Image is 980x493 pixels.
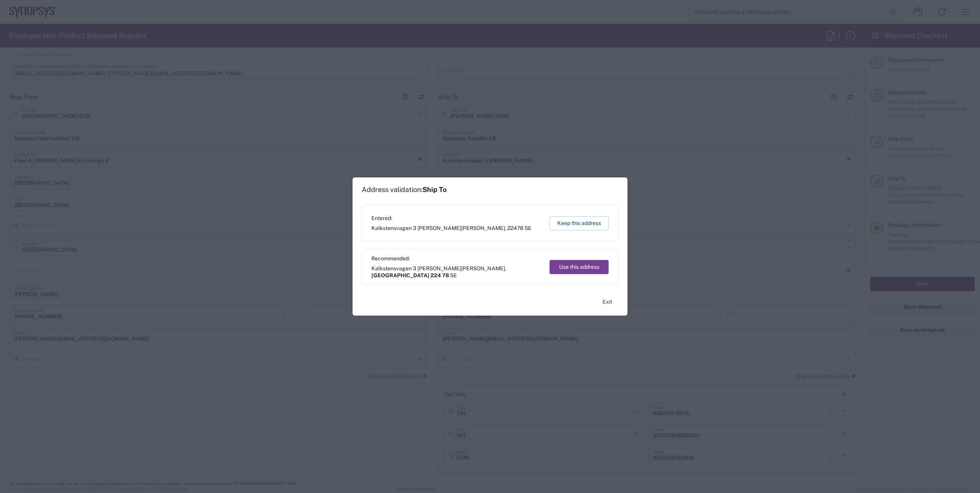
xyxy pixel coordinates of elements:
[450,272,457,278] span: SE
[550,260,609,274] button: Use this address
[362,185,447,194] h1: Address validation:
[525,225,531,231] span: SE
[430,272,449,278] span: 224 78
[507,225,523,231] span: 22478
[461,225,505,231] span: [PERSON_NAME]
[371,225,531,232] span: Kalkstensvagen 3 [PERSON_NAME] ,
[550,216,609,230] button: Keep this address
[371,255,542,262] span: Recommended:
[596,295,618,309] button: Exit
[461,265,505,271] span: [PERSON_NAME]
[422,185,447,194] span: Ship To
[371,265,542,279] span: Kalkstensvagen 3 [PERSON_NAME] ,
[371,272,429,278] span: [GEOGRAPHIC_DATA]
[371,215,531,222] span: Entered:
